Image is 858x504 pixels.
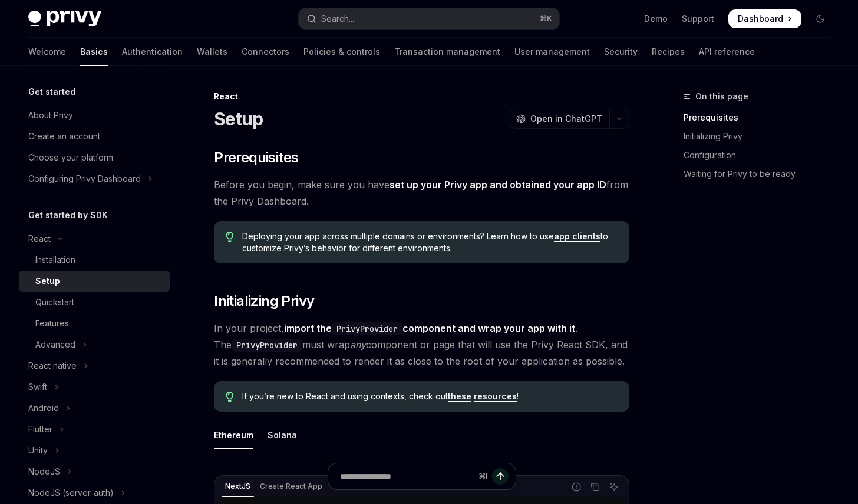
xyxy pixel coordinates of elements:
[540,14,552,24] span: ⌘ K
[214,148,298,167] span: Prerequisites
[19,376,170,398] button: Toggle Swift section
[28,443,48,458] div: Unity
[321,12,354,26] div: Search...
[19,271,170,292] a: Setup
[35,274,60,288] div: Setup
[19,228,170,249] button: Toggle React section
[19,147,170,168] a: Choose your platform
[332,322,402,335] code: PrivyProvider
[19,398,170,419] button: Toggle Android section
[811,9,830,28] button: Toggle dark mode
[122,38,183,66] a: Authentication
[474,391,517,402] a: resources
[554,231,600,242] a: app clients
[35,253,75,267] div: Installation
[28,11,101,27] img: dark logo
[232,339,302,352] code: PrivyProvider
[19,126,170,147] a: Create an account
[214,421,253,449] div: Ethereum
[684,165,839,183] a: Waiting for Privy to be ready
[214,292,314,311] span: Initializing Privy
[19,249,170,271] a: Installation
[695,89,748,104] span: On this page
[19,419,170,440] button: Toggle Flutter section
[394,38,500,66] a: Transaction management
[268,421,297,449] div: Solana
[514,38,590,66] a: User management
[242,390,618,402] span: If you’re new to React and using contexts, check out !
[350,339,366,351] em: any
[242,231,618,254] span: Deploying your app across multiple domains or environments? Learn how to use to customize Privy’s...
[19,440,170,461] button: Toggle Unity section
[303,38,380,66] a: Policies & controls
[19,105,170,126] a: About Privy
[28,151,113,165] div: Choose your platform
[214,176,629,209] span: Before you begin, make sure you have from the Privy Dashboard.
[28,422,52,436] div: Flutter
[35,316,69,331] div: Features
[28,129,100,143] div: Create an account
[652,38,685,66] a: Recipes
[448,391,471,402] a: these
[19,334,170,355] button: Toggle Advanced section
[214,108,263,129] h1: Setup
[738,13,783,25] span: Dashboard
[299,8,560,29] button: Open search
[28,401,59,415] div: Android
[19,313,170,334] a: Features
[28,38,66,66] a: Welcome
[19,292,170,313] a: Quickstart
[19,461,170,482] button: Toggle NodeJS section
[284,322,575,334] strong: import the component and wrap your app with it
[28,232,51,246] div: React
[35,295,74,309] div: Quickstart
[214,320,629,369] span: In your project, . The must wrap component or page that will use the Privy React SDK, and it is g...
[728,9,801,28] a: Dashboard
[19,168,170,189] button: Toggle Configuring Privy Dashboard section
[684,108,839,127] a: Prerequisites
[242,38,289,66] a: Connectors
[28,85,75,99] h5: Get started
[28,172,141,186] div: Configuring Privy Dashboard
[492,468,509,485] button: Send message
[28,108,73,122] div: About Privy
[226,232,234,242] svg: Tip
[684,127,839,146] a: Initializing Privy
[604,38,638,66] a: Security
[35,338,75,352] div: Advanced
[19,482,170,503] button: Toggle NodeJS (server-auth) section
[197,38,227,66] a: Wallets
[340,463,474,489] input: Ask a question...
[28,486,114,500] div: NodeJS (server-auth)
[214,91,629,102] div: React
[684,146,839,165] a: Configuration
[28,380,47,394] div: Swift
[390,179,606,191] a: set up your Privy app and obtained your app ID
[80,38,108,66] a: Basics
[28,359,77,373] div: React native
[226,392,234,402] svg: Tip
[682,13,714,25] a: Support
[644,13,668,25] a: Demo
[699,38,755,66] a: API reference
[530,113,602,125] span: Open in ChatGPT
[19,355,170,376] button: Toggle React native section
[28,208,108,222] h5: Get started by SDK
[28,465,60,479] div: NodeJS
[509,109,609,129] button: Open in ChatGPT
